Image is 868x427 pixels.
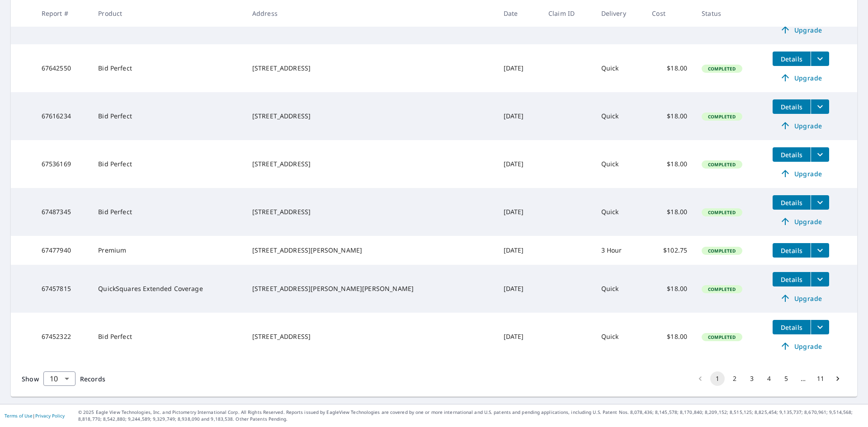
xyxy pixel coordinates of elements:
td: Premium [91,236,245,265]
button: Go to page 4 [762,371,776,386]
td: Bid Perfect [91,92,245,140]
div: … [796,374,811,383]
span: Completed [703,286,741,292]
button: detailsBtn-67457815 [773,272,811,286]
button: detailsBtn-67536169 [773,147,811,162]
button: filesDropdownBtn-67487345 [811,195,829,210]
span: Completed [703,66,741,72]
span: Completed [703,209,741,216]
div: Show 10 records [43,371,75,386]
td: Quick [594,265,645,313]
span: Details [778,198,805,207]
a: Upgrade [773,166,829,181]
span: Details [778,150,805,159]
button: filesDropdownBtn-67616234 [811,99,829,114]
span: Completed [703,334,741,340]
p: © 2025 Eagle View Technologies, Inc. and Pictometry International Corp. All Rights Reserved. Repo... [78,409,863,422]
span: Details [778,275,805,284]
button: detailsBtn-67616234 [773,99,811,114]
td: $18.00 [645,188,694,236]
div: [STREET_ADDRESS] [252,112,489,121]
td: Quick [594,92,645,140]
div: 10 [43,366,75,391]
a: Privacy Policy [35,413,65,419]
td: $18.00 [645,265,694,313]
span: Completed [703,113,741,120]
button: Go to next page [830,371,845,386]
td: Quick [594,140,645,188]
button: Go to page 5 [779,371,793,386]
a: Terms of Use [5,413,33,419]
td: $18.00 [645,92,694,140]
td: 67642550 [34,44,91,92]
button: filesDropdownBtn-67452322 [811,320,829,334]
button: detailsBtn-67487345 [773,195,811,210]
span: Upgrade [778,168,824,179]
nav: pagination navigation [692,371,846,386]
span: Show [22,375,39,383]
td: 67616234 [34,92,91,140]
td: [DATE] [496,236,541,265]
a: Upgrade [773,118,829,133]
td: $18.00 [645,313,694,361]
td: $102.75 [645,236,694,265]
td: 67457815 [34,265,91,313]
span: Details [778,323,805,332]
span: Records [80,375,105,383]
div: [STREET_ADDRESS] [252,64,489,73]
button: filesDropdownBtn-67477940 [811,243,829,258]
button: detailsBtn-67477940 [773,243,811,258]
span: Upgrade [778,216,824,227]
td: $18.00 [645,140,694,188]
td: Bid Perfect [91,313,245,361]
button: page 1 [710,371,725,386]
a: Upgrade [773,339,829,353]
button: filesDropdownBtn-67536169 [811,147,829,162]
td: Bid Perfect [91,44,245,92]
a: Upgrade [773,214,829,229]
td: Quick [594,313,645,361]
span: Completed [703,248,741,254]
button: detailsBtn-67452322 [773,320,811,334]
a: Upgrade [773,291,829,305]
td: 67487345 [34,188,91,236]
div: [STREET_ADDRESS][PERSON_NAME][PERSON_NAME] [252,284,489,293]
span: Upgrade [778,293,824,304]
span: Upgrade [778,24,824,35]
span: Completed [703,161,741,168]
a: Upgrade [773,23,829,37]
p: | [5,413,65,418]
td: Bid Perfect [91,140,245,188]
td: 3 Hour [594,236,645,265]
button: filesDropdownBtn-67457815 [811,272,829,286]
td: [DATE] [496,140,541,188]
div: [STREET_ADDRESS] [252,332,489,341]
td: 67452322 [34,313,91,361]
div: [STREET_ADDRESS][PERSON_NAME] [252,246,489,255]
a: Upgrade [773,70,829,85]
button: detailsBtn-67642550 [773,52,811,66]
button: Go to page 3 [745,371,759,386]
td: Quick [594,188,645,236]
td: [DATE] [496,265,541,313]
button: filesDropdownBtn-67642550 [811,52,829,66]
td: $18.00 [645,44,694,92]
td: [DATE] [496,313,541,361]
span: Details [778,103,805,111]
div: [STREET_ADDRESS] [252,160,489,169]
button: Go to page 2 [727,371,742,386]
span: Details [778,55,805,63]
td: [DATE] [496,188,541,236]
button: Go to page 11 [813,371,828,386]
span: Upgrade [778,120,824,131]
td: Bid Perfect [91,188,245,236]
span: Upgrade [778,72,824,83]
td: [DATE] [496,92,541,140]
td: QuickSquares Extended Coverage [91,265,245,313]
span: Details [778,246,805,255]
td: Quick [594,44,645,92]
td: 67477940 [34,236,91,265]
span: Upgrade [778,341,824,352]
div: [STREET_ADDRESS] [252,207,489,216]
td: [DATE] [496,44,541,92]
